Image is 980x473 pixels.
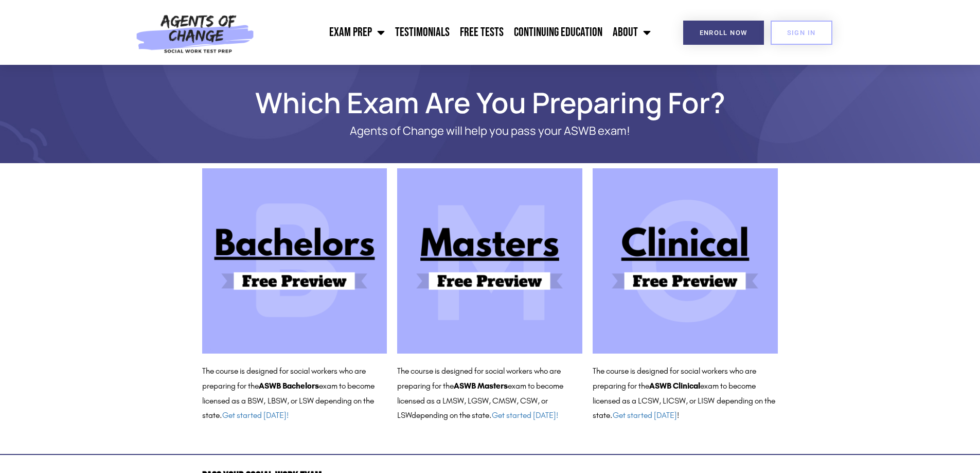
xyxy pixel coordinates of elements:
a: About [608,20,656,45]
a: Exam Prep [324,20,390,45]
span: . ! [610,410,679,420]
b: ASWB Clinical [649,381,700,391]
h1: Which Exam Are You Preparing For? [197,91,783,114]
p: The course is designed for social workers who are preparing for the exam to become licensed as a ... [593,364,778,423]
a: Free Tests [455,20,509,45]
a: SIGN IN [771,21,832,45]
p: The course is designed for social workers who are preparing for the exam to become licensed as a ... [202,364,387,423]
b: ASWB Bachelors [259,381,319,391]
p: The course is designed for social workers who are preparing for the exam to become licensed as a ... [397,364,582,423]
nav: Menu [260,20,656,45]
span: depending on the state. [412,410,558,420]
b: ASWB Masters [454,381,508,391]
a: Get started [DATE] [613,410,677,420]
span: Enroll Now [700,29,747,36]
a: Testimonials [390,20,455,45]
span: SIGN IN [787,29,816,36]
a: Get started [DATE]! [222,410,289,420]
a: Enroll Now [683,21,764,45]
a: Continuing Education [509,20,608,45]
a: Get started [DATE]! [492,410,558,420]
p: Agents of Change will help you pass your ASWB exam! [238,125,742,137]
